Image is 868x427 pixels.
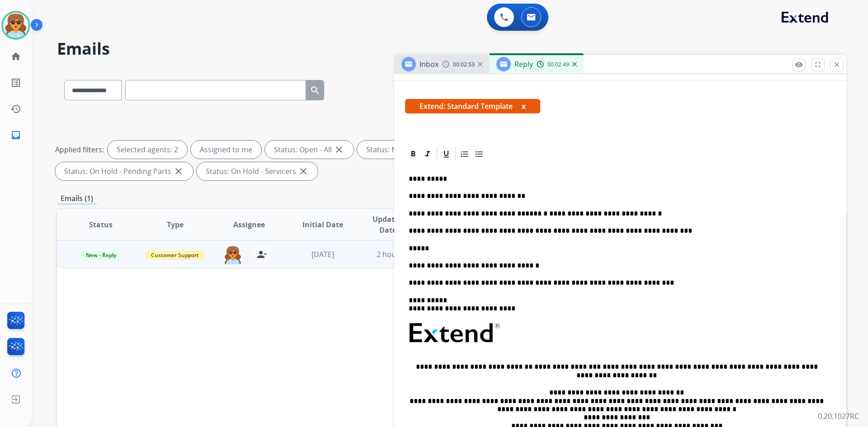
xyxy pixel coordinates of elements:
[10,77,21,88] mat-icon: list_alt
[472,147,486,161] div: Bullet List
[57,40,846,58] h2: Emails
[224,245,242,264] img: agent-avatar
[265,141,354,159] div: Status: Open - All
[522,101,526,112] button: x
[173,166,184,177] mat-icon: close
[814,61,822,69] mat-icon: fullscreen
[377,249,417,259] span: 2 hours ago
[10,51,21,62] mat-icon: home
[197,162,318,180] div: Status: On Hold - Servicers
[146,250,204,260] span: Customer Support
[795,61,803,69] mat-icon: remove_red_eye
[10,103,21,114] mat-icon: history
[80,250,122,260] span: New - Reply
[89,219,113,230] span: Status
[405,99,540,113] span: Extend: Standard Template
[10,130,21,141] mat-icon: inbox
[191,141,261,159] div: Assigned to me
[453,61,475,68] span: 00:02:53
[421,147,434,161] div: Italic
[55,162,193,180] div: Status: On Hold - Pending Parts
[256,249,267,260] mat-icon: person_remove
[3,13,28,38] img: avatar
[818,411,859,422] p: 0.20.1027RC
[233,219,265,230] span: Assignee
[310,85,321,96] mat-icon: search
[334,144,344,155] mat-icon: close
[298,166,309,177] mat-icon: close
[514,59,533,69] span: Reply
[439,147,453,161] div: Underline
[302,219,343,230] span: Initial Date
[547,61,569,68] span: 00:02:49
[406,147,420,161] div: Bold
[57,193,97,204] p: Emails (1)
[311,249,334,259] span: [DATE]
[167,219,184,230] span: Type
[420,59,439,69] span: Inbox
[833,61,841,69] mat-icon: close
[108,141,187,159] div: Selected agents: 2
[357,141,453,159] div: Status: New - Initial
[368,214,409,235] span: Updated Date
[458,147,472,161] div: Ordered List
[55,144,104,155] p: Applied filters:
